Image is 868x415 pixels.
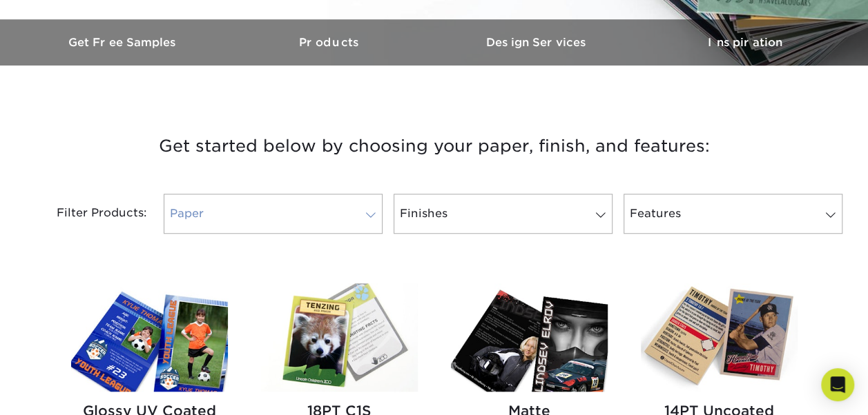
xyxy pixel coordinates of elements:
img: Glossy UV Coated Trading Cards [71,283,228,392]
a: Inspiration [642,19,849,65]
img: 18PT C1S Trading Cards [261,283,418,392]
a: Finishes [394,194,613,234]
div: Open Intercom Messenger [821,368,854,401]
a: Get Free Samples [20,19,227,65]
a: Design Services [434,19,642,65]
h3: Get started below by choosing your paper, finish, and features: [30,115,838,177]
h3: Products [227,36,434,49]
a: Paper [164,194,383,234]
img: Matte Trading Cards [451,283,608,392]
img: 14PT Uncoated Trading Cards [641,283,798,392]
h3: Design Services [434,36,642,49]
h3: Inspiration [642,36,849,49]
a: Features [624,194,842,234]
a: Products [227,19,434,65]
h3: Get Free Samples [20,36,227,49]
div: Filter Products: [20,194,158,234]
